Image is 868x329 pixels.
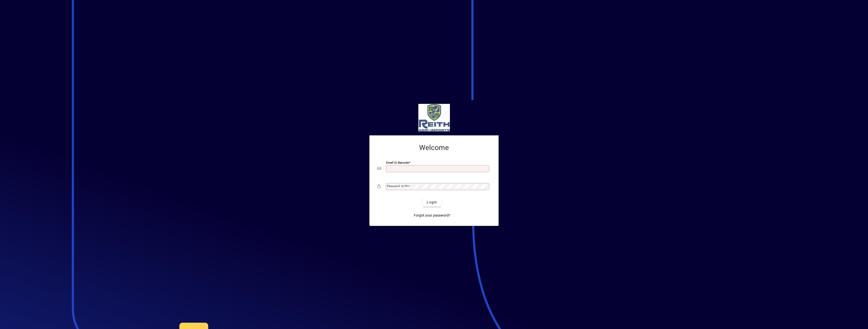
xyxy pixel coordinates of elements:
[423,198,441,207] button: Login
[387,184,409,188] mat-label: Password or Pin
[377,143,491,152] h2: Welcome
[414,213,450,218] span: Forgot your password?
[386,161,409,164] mat-label: Email or Barcode
[412,211,452,220] a: Forgot your password?
[427,200,437,205] span: Login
